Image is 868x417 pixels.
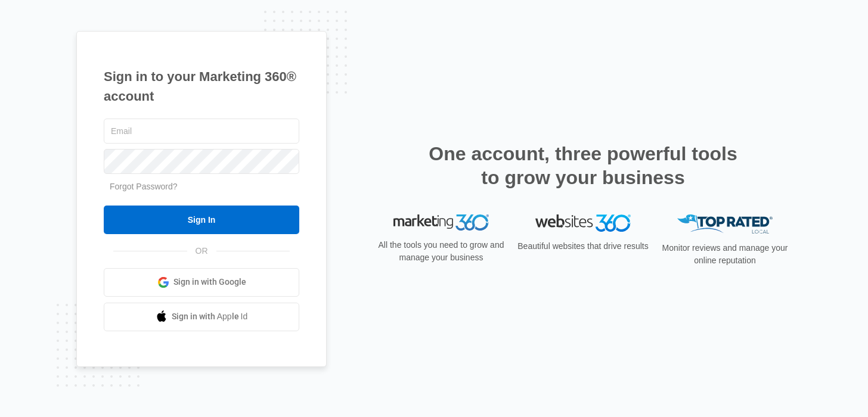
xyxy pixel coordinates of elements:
[535,214,631,232] img: Websites 360
[658,242,792,267] p: Monitor reviews and manage your online reputation
[104,206,299,234] input: Sign In
[374,239,508,264] p: All the tools you need to grow and manage your business
[393,214,489,231] img: Marketing 360
[172,310,248,323] span: Sign in with Apple Id
[104,303,299,331] a: Sign in with Apple Id
[104,268,299,297] a: Sign in with Google
[110,182,178,191] a: Forgot Password?
[425,142,741,189] h2: One account, three powerful tools to grow your business
[104,67,299,106] h1: Sign in to your Marketing 360® account
[187,245,216,257] span: OR
[104,119,299,144] input: Email
[677,214,773,234] img: Top Rated Local
[516,240,650,253] p: Beautiful websites that drive results
[173,276,246,288] span: Sign in with Google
